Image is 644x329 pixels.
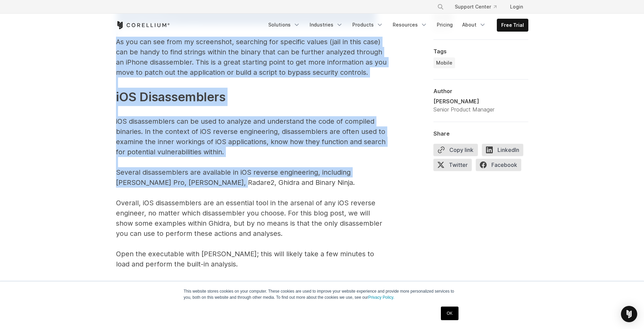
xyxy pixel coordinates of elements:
[482,144,527,159] a: LinkedIn
[348,19,387,31] a: Products
[433,19,457,31] a: Pricing
[476,159,525,174] a: Facebook
[505,1,528,13] a: Login
[433,97,494,105] div: [PERSON_NAME]
[482,144,523,156] span: LinkedIn
[458,19,490,31] a: About
[441,307,458,320] a: OK
[184,288,461,300] p: This website stores cookies on your computer. These cookies are used to improve your website expe...
[497,19,528,31] a: Free Trial
[434,1,447,13] button: Search
[389,19,431,31] a: Resources
[264,19,304,31] a: Solutions
[433,130,528,137] div: Share
[264,19,528,32] div: Navigation Menu
[433,159,476,174] a: Twitter
[476,159,521,171] span: Facebook
[433,88,528,94] div: Author
[116,21,170,29] a: Corellium Home
[433,144,478,156] button: Copy link
[621,306,637,322] div: Open Intercom Messenger
[429,1,528,13] div: Navigation Menu
[433,105,494,114] div: Senior Product Manager
[436,59,452,66] span: Mobile
[368,295,394,300] a: Privacy Policy.
[433,48,528,55] div: Tags
[449,1,502,13] a: Support Center
[306,19,347,31] a: Industries
[116,89,226,104] span: iOS Disassemblers
[433,159,472,171] span: Twitter
[433,57,455,68] a: Mobile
